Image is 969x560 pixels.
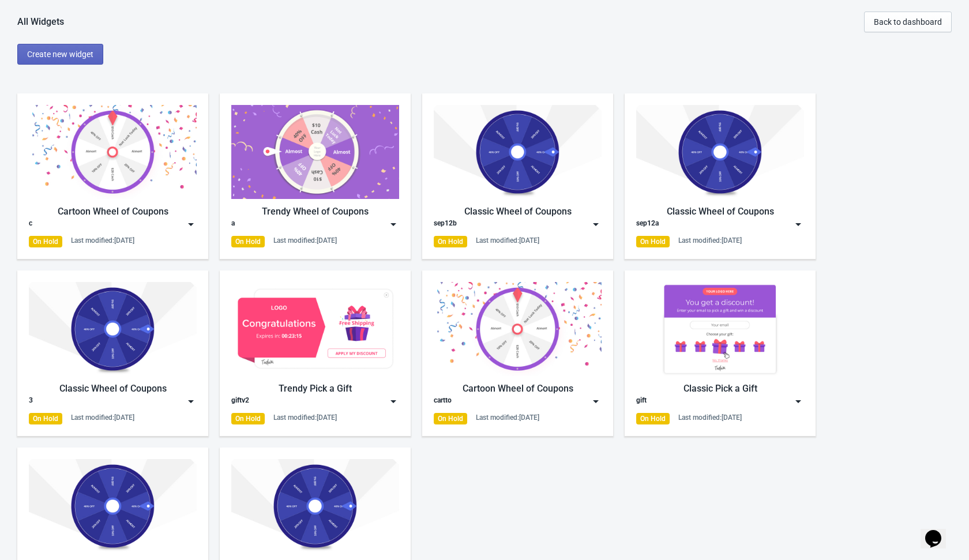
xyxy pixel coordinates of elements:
[636,205,804,219] div: Classic Wheel of Coupons
[678,236,742,245] div: Last modified: [DATE]
[388,219,399,230] img: dropdown.png
[678,413,742,422] div: Last modified: [DATE]
[434,382,602,396] div: Cartoon Wheel of Coupons
[231,105,399,199] img: trendy_game.png
[231,205,399,219] div: Trendy Wheel of Coupons
[636,282,804,376] img: gift_game.jpg
[434,105,602,199] img: classic_game.jpg
[388,396,399,407] img: dropdown.png
[29,459,197,553] img: classic_game.jpg
[434,205,602,219] div: Classic Wheel of Coupons
[434,396,452,407] div: cartto
[29,236,62,247] div: On Hold
[793,396,804,407] img: dropdown.png
[636,219,659,230] div: sep12a
[273,413,337,422] div: Last modified: [DATE]
[29,396,33,407] div: 3
[71,236,134,245] div: Last modified: [DATE]
[793,219,804,230] img: dropdown.png
[27,50,93,59] span: Create new widget
[29,205,197,219] div: Cartoon Wheel of Coupons
[636,105,804,199] img: classic_game.jpg
[231,413,265,424] div: On Hold
[476,413,539,422] div: Last modified: [DATE]
[231,219,235,230] div: a
[185,219,197,230] img: dropdown.png
[636,382,804,396] div: Classic Pick a Gift
[864,12,952,32] button: Back to dashboard
[636,413,670,424] div: On Hold
[874,17,942,27] span: Back to dashboard
[29,282,197,376] img: classic_game.jpg
[29,219,32,230] div: c
[29,413,62,424] div: On Hold
[71,413,134,422] div: Last modified: [DATE]
[29,382,197,396] div: Classic Wheel of Coupons
[231,236,265,247] div: On Hold
[29,105,197,199] img: cartoon_game.jpg
[434,282,602,376] img: cartoon_game.jpg
[17,16,64,28] div: All Widgets
[231,396,249,407] div: giftv2
[231,459,399,553] img: classic_game.jpg
[231,382,399,396] div: Trendy Pick a Gift
[434,413,467,424] div: On Hold
[590,219,602,230] img: dropdown.png
[434,236,467,247] div: On Hold
[434,219,457,230] div: sep12b
[476,236,539,245] div: Last modified: [DATE]
[185,396,197,407] img: dropdown.png
[231,282,399,376] img: gift_game_v2.jpg
[273,236,337,245] div: Last modified: [DATE]
[590,396,602,407] img: dropdown.png
[17,44,103,65] button: Create new widget
[636,396,647,407] div: gift
[636,236,670,247] div: On Hold
[921,514,957,548] iframe: chat widget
